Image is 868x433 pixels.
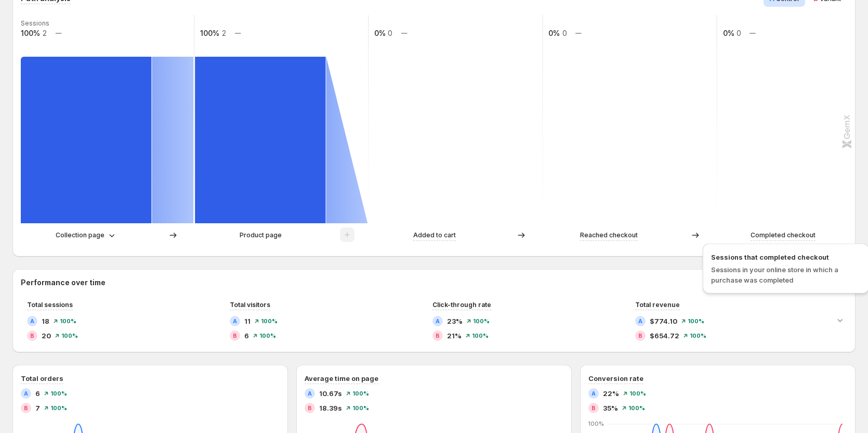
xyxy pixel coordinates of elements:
[447,316,463,326] span: 23%
[548,29,560,37] text: 0%
[472,333,489,339] span: 100%
[244,330,249,341] span: 6
[21,277,847,288] h2: Performance over time
[352,405,369,411] span: 100%
[42,330,51,341] span: 20
[261,318,278,324] span: 100%
[56,230,104,240] p: Collection page
[50,390,67,397] span: 100%
[60,318,76,324] span: 100%
[319,403,342,413] span: 18.39s
[230,301,270,309] span: Total visitors
[635,301,680,309] span: Total revenue
[308,390,312,397] h2: A
[43,29,47,37] text: 2
[591,390,596,397] h2: A
[61,333,78,339] span: 100%
[588,373,643,384] h3: Conversion rate
[588,420,604,427] text: 100%
[388,29,392,37] text: 0
[473,318,490,324] span: 100%
[833,313,847,327] button: Expand chart
[603,403,618,413] span: 35%
[603,388,619,399] span: 22%
[374,29,386,37] text: 0%
[447,330,462,341] span: 21%
[259,333,276,339] span: 100%
[35,403,40,413] span: 7
[562,29,567,37] text: 0
[21,19,49,27] text: Sessions
[690,333,706,339] span: 100%
[222,29,226,37] text: 2
[413,230,456,240] p: Added to cart
[30,333,34,339] h2: B
[21,29,40,37] text: 100%
[638,318,642,324] h2: A
[21,373,63,384] h3: Total orders
[723,29,734,37] text: 0%
[638,333,642,339] h2: B
[27,301,73,309] span: Total sessions
[628,405,645,411] span: 100%
[244,316,251,326] span: 11
[50,405,67,411] span: 100%
[24,390,28,397] h2: A
[432,301,491,309] span: Click-through rate
[688,318,704,324] span: 100%
[319,388,342,399] span: 10.67s
[711,265,838,284] span: Sessions in your online store in which a purchase was completed
[240,230,282,240] p: Product page
[308,405,312,411] h2: B
[650,330,679,341] span: $654.72
[200,29,219,37] text: 100%
[711,252,861,262] span: Sessions that completed checkout
[233,333,237,339] h2: B
[24,405,28,411] h2: B
[751,230,816,240] p: Completed checkout
[305,373,378,384] h3: Average time on page
[436,318,440,324] h2: A
[30,318,34,324] h2: A
[580,230,638,240] p: Reached checkout
[629,390,646,397] span: 100%
[650,316,677,326] span: $774.10
[35,388,40,399] span: 6
[42,316,49,326] span: 18
[591,405,596,411] h2: B
[737,29,741,37] text: 0
[436,333,440,339] h2: B
[352,390,369,397] span: 100%
[233,318,237,324] h2: A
